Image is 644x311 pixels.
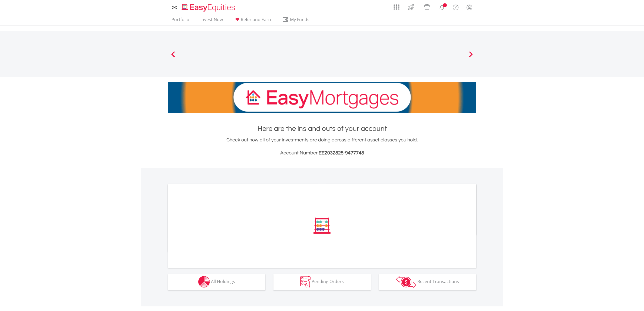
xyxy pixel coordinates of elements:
a: Notifications [435,1,449,12]
img: EasyEquities_Logo.png [181,3,237,12]
span: My Funds [282,16,318,23]
a: AppsGrid [390,1,403,10]
img: EasyMortage Promotion Banner [168,82,476,113]
h3: Account Number: [168,149,476,157]
h1: Here are the ins and outs of your account [168,124,476,134]
div: Check out how all of your investments are doing across different asset classes you hold. [168,136,476,157]
img: transactions-zar-wht.png [396,276,416,288]
button: Pending Orders [273,274,371,290]
img: thrive-v2.svg [407,3,415,11]
span: Recent Transactions [417,278,459,284]
img: pending_instructions-wht.png [300,276,311,288]
a: Portfolio [169,17,191,25]
a: FAQ's and Support [449,1,463,12]
img: grid-menu-icon.svg [394,4,399,10]
button: Recent Transactions [379,274,476,290]
button: All Holdings [168,274,265,290]
a: My Profile [463,1,476,13]
img: holdings-wht.png [198,276,210,288]
span: Pending Orders [312,278,344,284]
span: EE2032825-9477748 [319,150,364,155]
a: Refer and Earn [232,17,273,25]
a: Invest Now [198,17,225,25]
img: vouchers-v2.svg [422,3,431,11]
a: Vouchers [419,1,435,11]
a: Home page [180,1,237,12]
span: All Holdings [211,278,235,284]
span: Refer and Earn [241,17,271,22]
